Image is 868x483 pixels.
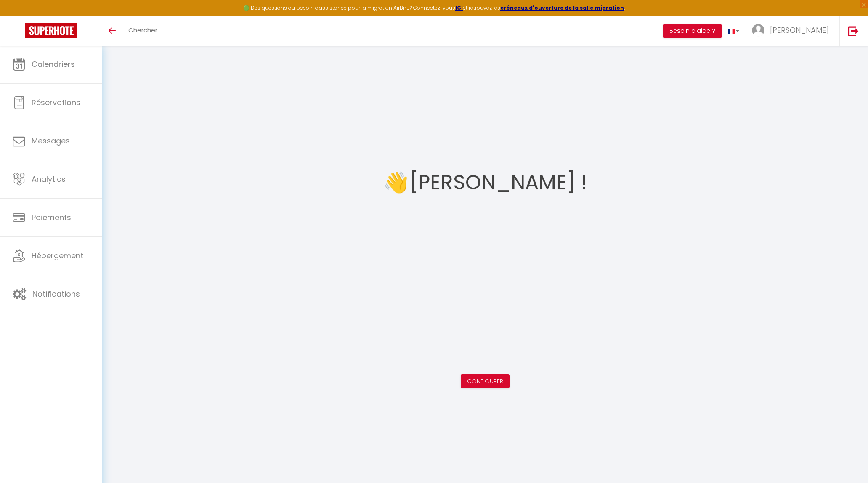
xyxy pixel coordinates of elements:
[663,24,722,38] button: Besoin d'aide ?
[32,212,71,223] span: Paiements
[455,4,463,11] a: ICI
[746,16,839,46] a: ... [PERSON_NAME]
[383,167,409,198] span: 👋
[32,250,83,261] span: Hébergement
[350,208,620,359] iframe: welcome-outil.mov
[848,26,859,36] img: logout
[32,174,66,184] span: Analytics
[32,289,80,299] span: Notifications
[410,157,587,208] h1: [PERSON_NAME] !
[752,24,764,37] img: ...
[122,16,164,46] a: Chercher
[25,23,77,38] img: Super Booking
[500,4,624,11] a: créneaux d'ouverture de la salle migration
[770,25,829,35] span: [PERSON_NAME]
[32,135,70,146] span: Messages
[32,97,80,108] span: Réservations
[128,26,157,34] span: Chercher
[461,374,510,389] button: Configurer
[32,59,75,69] span: Calendriers
[467,377,503,385] a: Configurer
